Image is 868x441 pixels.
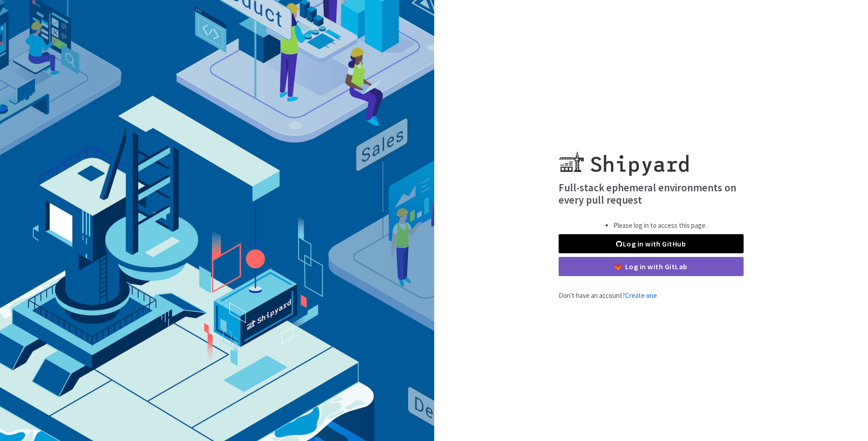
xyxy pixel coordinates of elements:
[559,234,744,253] a: Log in with GitHub
[559,181,744,206] h4: Full-stack ephemeral environments on every pull request
[559,257,744,276] a: Log in with GitLab
[613,220,707,231] li: Please log in to access this page.
[559,291,657,300] span: Don't have an account?
[615,263,621,270] img: gitlab-color.svg
[625,291,657,300] a: Create one
[559,140,688,176] img: Shipyard logo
